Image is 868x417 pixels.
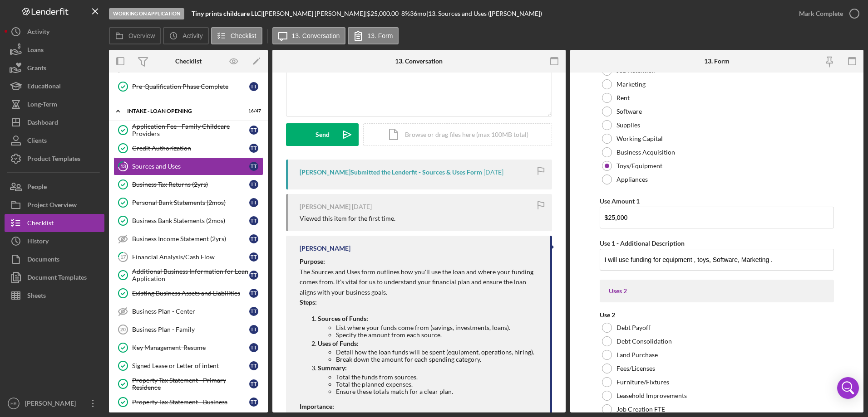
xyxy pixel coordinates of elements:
[5,232,104,250] button: History
[192,10,261,17] b: Tiny prints childcare LLC
[367,10,401,17] div: $25,000.00
[132,268,249,282] div: Additional Business Information for Loan Application
[600,239,685,247] label: Use 1 - Additional Description
[249,379,258,388] div: T T
[5,41,104,59] button: Loans
[5,95,104,113] button: Long-Term
[249,234,258,243] div: T T
[5,214,104,232] button: Checklist
[27,196,77,216] div: Project Overview
[113,357,263,375] a: Signed Lease or Letter of intentTT
[120,254,126,260] tspan: 17
[336,349,541,356] li: Detail how the loan funds will be spent (equipment, operations, hiring).
[249,343,258,352] div: T T
[616,324,651,331] label: Debt Payoff
[113,212,263,230] a: Business Bank Statements (2mos)TT
[27,77,61,97] div: Educational
[483,169,503,176] time: 2025-08-11 21:36
[336,331,541,339] li: Specify the amount from each source.
[132,344,249,351] div: Key Management-Resume
[348,27,399,44] button: 13. Form
[132,290,249,297] div: Existing Business Assets and Liabilities
[616,338,672,345] label: Debt Consolidation
[113,284,263,302] a: Existing Business Assets and LiabilitiesTT
[616,392,687,399] label: Leasehold Improvements
[410,10,426,17] div: 36 mo
[249,307,258,316] div: T T
[5,131,104,150] button: Clients
[249,126,258,135] div: T T
[616,135,663,142] label: Working Capital
[132,253,249,261] div: Financial Analysis/Cash Flow
[132,181,249,188] div: Business Tax Returns (2yrs)
[27,131,47,152] div: Clients
[336,356,541,363] li: Break down the amount for each spending category.
[163,27,208,44] button: Activity
[27,214,54,234] div: Checklist
[286,123,359,146] button: Send
[27,41,44,61] div: Loans
[5,250,104,268] button: Documents
[300,245,350,252] div: [PERSON_NAME]
[132,235,249,242] div: Business Income Statement (2yrs)
[300,298,317,306] strong: Steps:
[616,94,630,102] label: Rent
[5,77,104,95] button: Educational
[27,286,46,307] div: Sheets
[127,108,238,114] div: INTAKE - LOAN OPENING
[249,198,258,207] div: T T
[352,203,372,210] time: 2025-07-24 21:05
[5,286,104,305] button: Sheets
[113,175,263,194] a: Business Tax Returns (2yrs)TT
[249,252,258,262] div: T T
[249,289,258,298] div: T T
[790,5,863,23] button: Mark Complete
[113,266,263,284] a: Additional Business Information for Loan ApplicationTT
[616,351,658,359] label: Land Purchase
[249,180,258,189] div: T T
[318,315,368,322] strong: Sources of Funds:
[128,32,155,39] label: Overview
[27,268,87,289] div: Document Templates
[401,10,410,17] div: 8 %
[336,388,541,395] li: Ensure these totals match for a clear plan.
[5,23,104,41] button: Activity
[132,199,249,206] div: Personal Bank Statements (2mos)
[245,108,261,114] div: 16 / 47
[367,32,393,39] label: 13. Form
[132,83,249,90] div: Pre-Qualification Phase Complete
[120,163,126,169] tspan: 13
[616,365,655,372] label: Fees/Licenses
[336,381,541,388] li: Total the planned expenses.
[113,248,263,266] a: 17Financial Analysis/Cash FlowTT
[426,10,542,17] div: | 13. Sources and Uses ([PERSON_NAME])
[27,113,58,134] div: Dashboard
[316,123,330,146] div: Send
[23,394,82,415] div: [PERSON_NAME]
[616,176,648,183] label: Appliances
[231,32,256,39] label: Checklist
[5,268,104,286] button: Document Templates
[132,163,249,170] div: Sources and Uses
[704,58,730,65] div: 13. Form
[132,217,249,224] div: Business Bank Statements (2mos)
[27,178,47,198] div: People
[132,398,249,406] div: Property Tax Statement - Business
[5,150,104,168] button: Product Templates
[211,27,262,44] button: Checklist
[132,145,249,152] div: Credit Authorization
[113,320,263,339] a: 20Business Plan - FamilyTT
[113,78,263,96] a: Pre-Qualification Phase CompleteTT
[5,59,104,77] button: Grants
[109,8,184,19] div: Working on Application
[132,308,249,315] div: Business Plan - Center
